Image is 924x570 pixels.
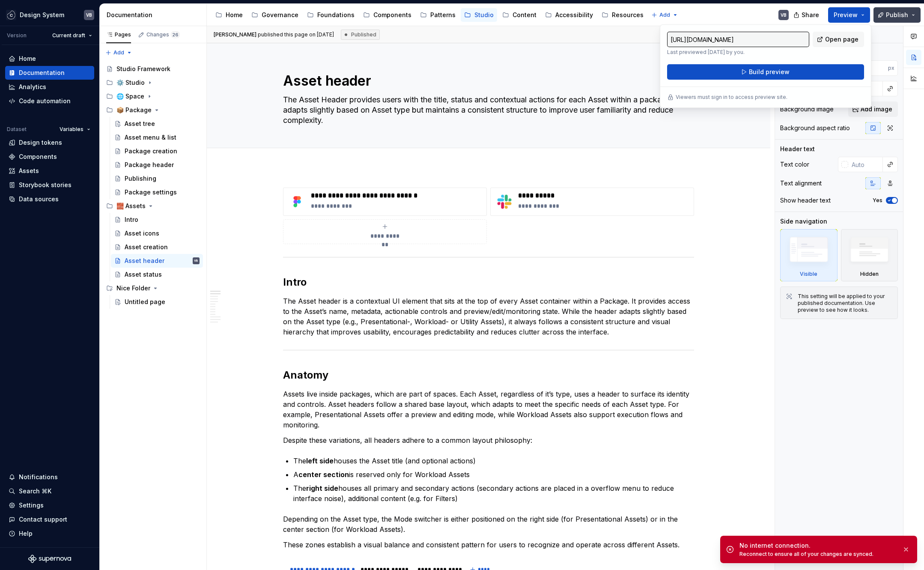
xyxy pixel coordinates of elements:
input: Auto [848,157,883,172]
div: Help [19,529,33,538]
div: 📦 Package [103,103,203,117]
div: Text color [780,160,809,169]
a: Settings [5,498,94,512]
div: Visible [780,229,838,281]
input: Auto [855,60,888,76]
button: Add image [848,101,898,117]
a: Analytics [5,80,94,94]
div: Design System [20,11,64,19]
a: Package header [111,158,203,172]
span: Add image [861,105,892,113]
p: Last previewed [DATE] by you. [667,49,809,56]
label: Yes [873,197,882,204]
h2: Anatomy [283,368,694,382]
div: Page tree [103,62,203,309]
span: Publish [886,11,908,19]
div: Settings [19,501,44,510]
a: Supernova Logo [28,555,71,563]
div: Patterns [430,11,456,19]
p: px [888,65,894,72]
div: Storybook stories [19,181,72,189]
div: 🌐 Space [116,92,144,101]
span: Add [659,12,670,18]
div: Untitled page [125,298,165,306]
div: Nice Folder [116,284,150,292]
div: Asset status [125,270,162,279]
strong: center section [298,470,349,479]
a: Content [499,8,540,22]
button: Publish [873,7,921,23]
div: Documentation [19,69,65,77]
p: Assets live inside packages, which are part of spaces. Each Asset, regardless of it’s type, uses ... [283,389,694,430]
span: Open page [825,35,858,44]
div: ⚙️ Studio [103,76,203,90]
a: Asset menu & list [111,131,203,144]
p: Despite these variations, all headers adhere to a common layout philosophy: [283,435,694,445]
a: Components [5,150,94,164]
button: Preview [828,7,870,23]
div: Hidden [841,229,898,281]
a: Foundations [304,8,358,22]
p: These zones establish a visual balance and consistent pattern for users to recognize and operate ... [283,540,694,550]
div: Foundations [317,11,355,19]
a: Data sources [5,192,94,206]
div: Governance [262,11,298,19]
button: Contact support [5,513,94,526]
div: No internet connection. [739,541,895,550]
div: Package creation [125,147,177,155]
div: Home [226,11,243,19]
a: Design tokens [5,136,94,149]
div: Publishing [125,174,156,183]
a: Publishing [111,172,203,185]
div: Nice Folder [103,281,203,295]
button: Add [649,9,681,21]
div: Header text [780,145,815,153]
div: Design tokens [19,138,62,147]
a: Assets [5,164,94,178]
div: ⚙️ Studio [116,78,145,87]
div: Search ⌘K [19,487,51,495]
p: The houses the Asset title (and optional actions) [293,456,694,466]
h2: Intro [283,275,694,289]
div: Analytics [19,83,46,91]
div: Home [19,54,36,63]
a: Asset creation [111,240,203,254]
div: VB [86,12,92,18]
textarea: The Asset Header provides users with the title, status and contextual actions for each Asset with... [281,93,692,127]
span: Preview [834,11,858,19]
div: Version [7,32,27,39]
span: Variables [60,126,83,133]
span: published this page on [DATE] [214,31,334,38]
div: Components [19,152,57,161]
span: [PERSON_NAME] [214,31,256,38]
div: Text alignment [780,179,822,188]
div: Visible [800,271,817,278]
div: Dataset [7,126,27,133]
div: Asset creation [125,243,168,251]
p: Depending on the Asset type, the Mode switcher is either positioned on the right side (for Presen... [283,514,694,534]
p: The houses all primary and secondary actions (secondary actions are placed in a overflow menu to ... [293,483,694,504]
a: Governance [248,8,302,22]
a: Studio [461,8,497,22]
a: Resources [598,8,647,22]
strong: left side [306,457,334,465]
a: Documentation [5,66,94,80]
div: 🧱 Assets [116,202,146,210]
a: Components [360,8,415,22]
img: f5634f2a-3c0d-4c0b-9dc3-3862a3e014c7.png [6,10,16,20]
img: 18a7591b-d0f8-432d-a48b-c706345778e8.png [287,191,307,212]
div: Reconnect to ensure all of your changes are synced. [739,551,895,558]
strong: right side [306,484,338,492]
a: Asset status [111,268,203,281]
p: The Asset header is a contextual UI element that sits at the top of every Asset container within ... [283,296,694,337]
div: Asset header [125,257,164,265]
div: Published [341,30,380,40]
div: Pages [106,31,131,38]
div: Asset tree [125,119,155,128]
div: Accessibility [555,11,593,19]
div: Changes [146,31,180,38]
div: Code automation [19,97,71,105]
div: Page tree [212,6,647,24]
a: Package creation [111,144,203,158]
div: Resources [612,11,644,19]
